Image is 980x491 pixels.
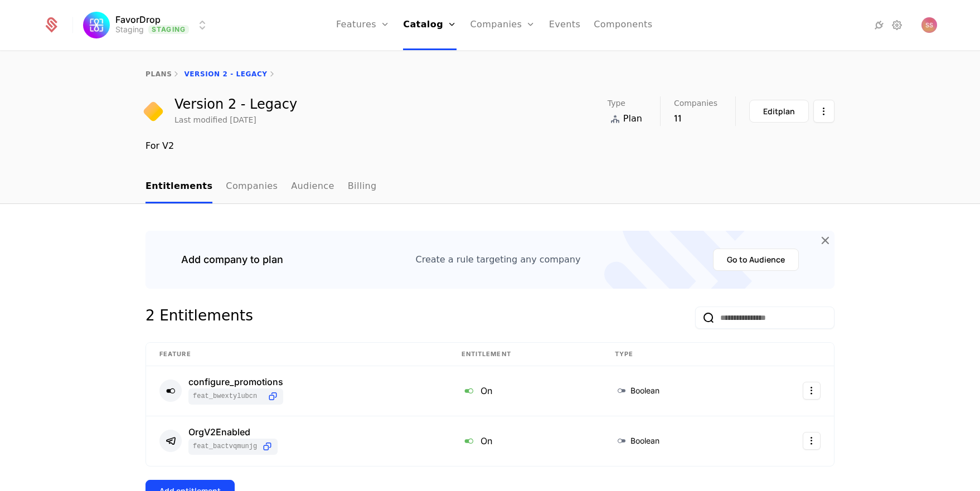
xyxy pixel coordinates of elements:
div: Version 2 - Legacy [174,98,297,111]
div: Last modified [DATE] [174,114,256,125]
div: Staging [115,24,144,35]
div: For V2 [145,139,835,153]
div: Edit plan [763,106,795,117]
ul: Choose Sub Page [145,171,377,203]
span: Type [608,99,625,107]
a: Integrations [872,18,886,32]
div: On [462,434,588,448]
th: Entitlement [448,343,601,366]
button: Go to Audience [713,249,799,271]
span: Boolean [630,385,659,396]
button: Select environment [86,13,209,37]
span: Companies [674,99,717,107]
a: plans [145,70,172,78]
span: FavorDrop [115,15,161,24]
div: On [462,383,588,398]
nav: Main [145,171,835,203]
span: Plan [623,112,642,125]
div: 11 [674,111,717,125]
a: Companies [226,171,278,203]
th: Type [601,343,745,366]
th: Feature [146,343,448,366]
span: feat_BWExTyLubcN [193,392,263,401]
span: Staging [148,25,189,34]
span: feat_baCTvQmUnJg [193,442,257,451]
a: Audience [291,171,334,203]
span: Boolean [630,435,659,446]
div: configure_promotions [188,377,283,386]
button: Editplan [749,100,809,123]
div: Add company to plan [181,252,283,268]
img: FavorDrop [83,12,110,38]
a: Entitlements [145,171,212,203]
button: Select action [803,432,821,450]
button: Select action [803,382,821,400]
img: Sarah Skillen [921,17,937,33]
button: Open user button [921,17,937,33]
div: 2 Entitlements [145,307,253,329]
a: Settings [890,18,904,32]
div: OrgV2Enabled [188,427,278,436]
div: Create a rule targeting any company [416,253,581,266]
a: Billing [348,171,377,203]
button: Select action [813,100,835,123]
